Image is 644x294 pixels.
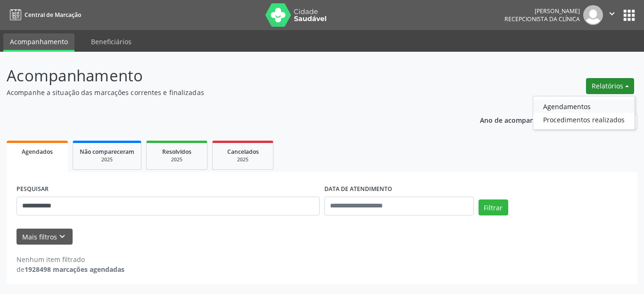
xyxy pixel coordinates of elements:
span: Central de Marcação [25,11,81,19]
i:  [607,8,617,19]
span: Cancelados [227,148,259,156]
a: Procedimentos realizados [533,113,635,126]
span: Agendados [22,148,53,156]
div: 2025 [219,156,266,163]
p: Acompanhamento [7,64,448,87]
button: apps [621,7,637,24]
a: Central de Marcação [7,7,81,23]
button: Relatórios [586,78,634,94]
p: Acompanhe a situação das marcações correntes e finalizadas [7,87,448,97]
label: PESQUISAR [17,182,49,197]
p: Ano de acompanhamento [480,114,563,126]
button: Mais filtroskeyboard_arrow_down [17,229,73,245]
div: de [17,264,124,274]
button:  [603,5,621,25]
span: Resolvidos [162,148,191,156]
button: Filtrar [479,199,508,215]
div: [PERSON_NAME] [504,7,580,15]
a: Acompanhamento [3,33,74,52]
strong: 1928498 marcações agendadas [25,265,124,274]
label: DATA DE ATENDIMENTO [324,182,392,197]
img: img [583,5,603,25]
span: Recepcionista da clínica [504,15,580,23]
div: Nenhum item filtrado [17,254,124,264]
a: Beneficiários [84,33,138,50]
ul: Relatórios [533,96,635,130]
div: 2025 [80,156,134,163]
i: keyboard_arrow_down [57,231,67,242]
a: Agendamentos [533,100,635,113]
div: 2025 [153,156,200,163]
span: Não compareceram [80,148,134,156]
